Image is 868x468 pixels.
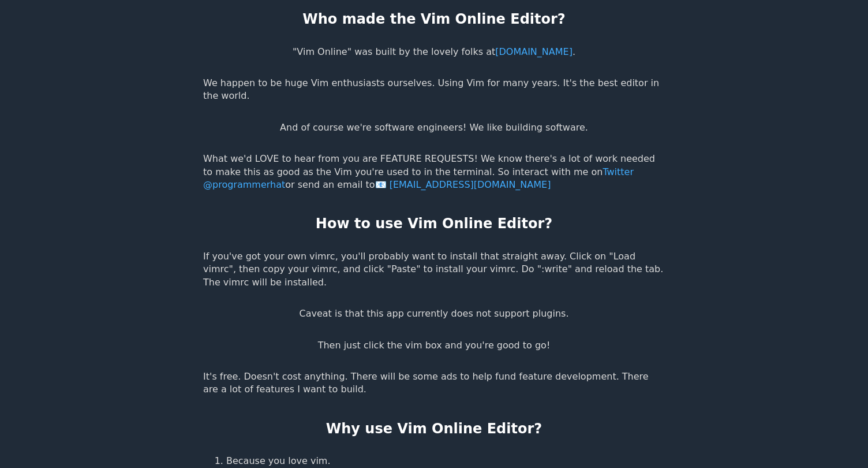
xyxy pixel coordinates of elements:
[326,419,542,439] h2: Why use Vim Online Editor?
[302,10,566,29] h2: Who made the Vim Online Editor?
[280,121,588,134] p: And of course we're software engineers! We like building software.
[203,77,665,103] p: We happen to be huge Vim enthusiasts ourselves. Using Vim for many years. It's the best editor in...
[203,153,665,191] p: What we'd LOVE to hear from you are FEATURE REQUESTS! We know there's a lot of work needed to mak...
[299,307,568,320] p: Caveat is that this app currently does not support plugins.
[226,455,665,467] li: Because you love vim.
[495,46,573,57] a: [DOMAIN_NAME]
[293,46,575,58] p: "Vim Online" was built by the lovely folks at .
[203,370,665,396] p: It's free. Doesn't cost anything. There will be some ads to help fund feature development. There ...
[316,214,552,234] h2: How to use Vim Online Editor?
[375,179,551,190] a: [EMAIL_ADDRESS][DOMAIN_NAME]
[318,339,551,352] p: Then just click the vim box and you're good to go!
[203,250,665,289] p: If you've got your own vimrc, you'll probably want to install that straight away. Click on "Load ...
